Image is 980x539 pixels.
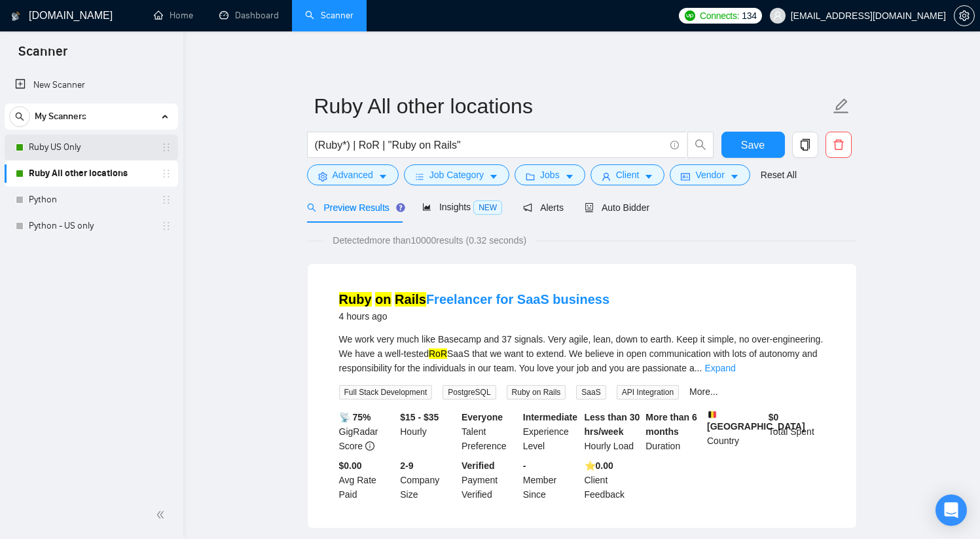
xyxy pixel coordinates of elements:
span: holder [161,221,172,231]
span: notification [523,203,532,212]
button: delete [826,132,852,158]
div: Country [704,410,766,453]
span: API Integration [617,385,679,400]
b: Less than 30 hrs/week [585,412,640,437]
img: upwork-logo.png [685,10,695,21]
button: folderJobscaret-down [515,164,585,185]
mark: Ruby [339,292,372,307]
b: Verified [462,460,495,471]
span: PostgreSQL [443,385,496,400]
span: caret-down [565,172,574,181]
a: Ruby All other locations [29,160,153,187]
button: barsJob Categorycaret-down [404,164,509,185]
span: ... [695,363,702,373]
span: copy [793,139,818,151]
span: holder [161,168,172,179]
div: Avg Rate Paid [336,458,398,502]
span: Connects: [700,9,739,23]
a: setting [954,10,975,21]
a: Reset All [761,168,797,182]
span: Insights [422,202,502,212]
a: dashboardDashboard [219,10,279,21]
div: Hourly Load [582,410,644,453]
a: Python [29,187,153,213]
span: user [602,172,611,181]
span: Full Stack Development [339,385,433,400]
img: logo [11,6,20,27]
span: info-circle [365,441,374,451]
span: info-circle [670,141,679,149]
span: Jobs [540,168,560,182]
b: 📡 75% [339,412,371,422]
span: robot [585,203,594,212]
span: NEW [473,200,502,215]
b: ⭐️ 0.00 [585,460,613,471]
span: area-chart [422,202,431,212]
a: searchScanner [305,10,354,21]
span: search [10,112,29,121]
div: Member Since [520,458,582,502]
span: holder [161,195,172,205]
span: search [688,139,713,151]
span: caret-down [489,172,498,181]
b: Intermediate [523,412,577,422]
span: caret-down [644,172,653,181]
mark: Rails [395,292,426,307]
span: Client [616,168,640,182]
b: $0.00 [339,460,362,471]
span: 134 [742,9,756,23]
span: Vendor [695,168,724,182]
mark: on [375,292,391,307]
b: 2-9 [400,460,413,471]
b: - [523,460,526,471]
span: Scanner [8,42,78,69]
div: Client Feedback [582,458,644,502]
button: search [687,132,714,158]
div: Hourly [397,410,459,453]
div: Tooltip anchor [395,202,407,214]
b: $ 0 [769,412,779,422]
b: Everyone [462,412,503,422]
button: Save [721,132,785,158]
span: delete [826,139,851,151]
div: Company Size [397,458,459,502]
input: Search Freelance Jobs... [315,137,664,153]
span: Auto Bidder [585,202,649,213]
div: Total Spent [766,410,827,453]
a: homeHome [154,10,193,21]
span: Save [741,137,765,153]
span: SaaS [576,385,606,400]
a: Expand [704,363,735,373]
div: Open Intercom Messenger [935,494,967,526]
a: Ruby US Only [29,134,153,160]
span: Job Category [429,168,484,182]
button: userClientcaret-down [590,164,665,185]
img: 🇧🇪 [708,410,717,419]
span: bars [415,172,424,181]
button: settingAdvancedcaret-down [307,164,399,185]
span: double-left [156,508,169,521]
b: [GEOGRAPHIC_DATA] [707,410,805,432]
span: user [773,11,782,20]
div: GigRadar Score [336,410,398,453]
div: Experience Level [520,410,582,453]
span: idcard [681,172,690,181]
a: More... [689,386,718,397]
span: caret-down [378,172,388,181]
span: edit [833,98,850,115]
span: Preview Results [307,202,401,213]
span: search [307,203,316,212]
button: idcardVendorcaret-down [670,164,750,185]
span: My Scanners [35,103,86,130]
div: We work very much like Basecamp and 37 signals. Very agile, lean, down to earth. Keep it simple, ... [339,332,825,375]
button: search [9,106,30,127]
span: setting [318,172,327,181]
span: holder [161,142,172,153]
span: folder [526,172,535,181]
li: My Scanners [5,103,178,239]
b: $15 - $35 [400,412,439,422]
div: 4 hours ago [339,308,610,324]
span: caret-down [730,172,739,181]
b: More than 6 months [645,412,697,437]
span: Ruby on Rails [507,385,566,400]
